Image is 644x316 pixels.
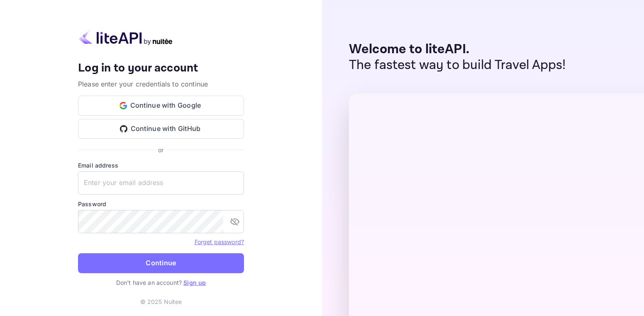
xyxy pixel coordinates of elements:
img: liteapi [78,29,173,45]
label: Password [78,200,244,208]
p: Welcome to liteAPI. [349,42,566,57]
p: Please enter your credentials to continue [78,79,244,89]
button: Continue with GitHub [78,119,244,139]
h4: Log in to your account [78,61,244,76]
a: Sign up [183,279,206,286]
label: Email address [78,161,244,170]
p: The fastest way to build Travel Apps! [349,57,566,73]
a: Forget password? [195,237,244,246]
input: Enter your email address [78,171,244,195]
p: or [158,146,163,154]
p: © 2025 Nuitee [140,297,182,306]
p: Don't have an account? [78,278,244,287]
button: Continue with Google [78,96,244,116]
button: toggle password visibility [227,213,243,230]
a: Forget password? [195,238,244,245]
button: Continue [78,253,244,273]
